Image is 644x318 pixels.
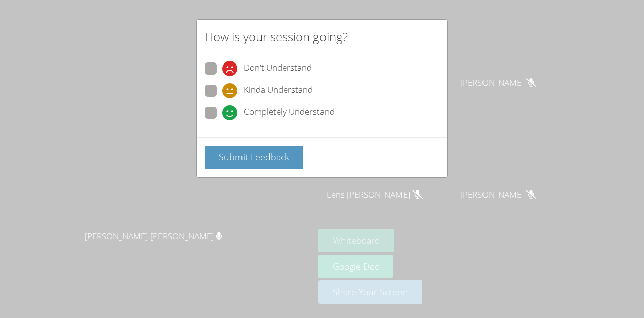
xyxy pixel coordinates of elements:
span: Submit Feedback [219,151,289,163]
button: Submit Feedback [205,146,303,169]
span: Kinda Understand [244,83,313,98]
span: Don't Understand [244,61,312,76]
span: Completely Understand [244,105,335,120]
h2: How is your session going? [205,28,348,46]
